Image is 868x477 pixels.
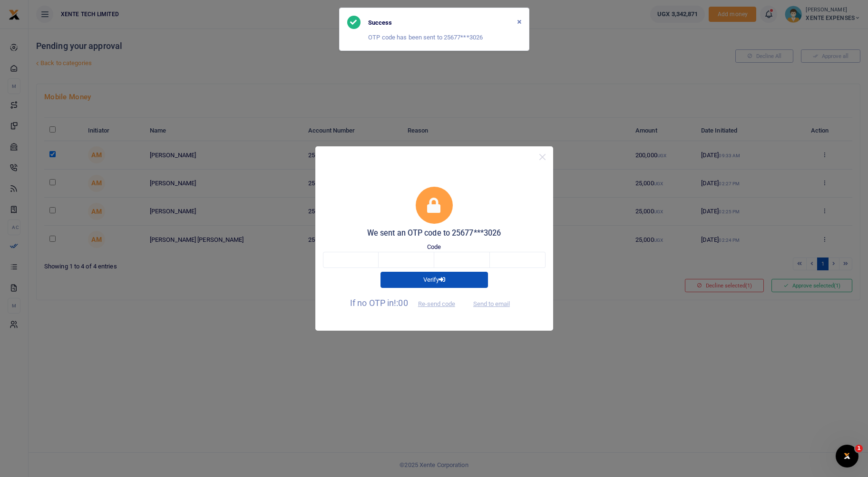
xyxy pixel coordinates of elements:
[323,229,546,238] h5: We sent an OTP code to 25677***3026
[394,298,408,308] span: !:00
[855,445,863,452] span: 1
[427,242,441,252] label: Code
[517,18,521,26] button: Close
[536,150,549,164] button: Close
[380,272,488,288] button: Verify
[368,33,521,43] p: OTP code has been sent to 25677***3026
[350,298,463,308] span: If no OTP in
[368,19,392,27] h6: Success
[836,445,858,467] iframe: Intercom live chat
